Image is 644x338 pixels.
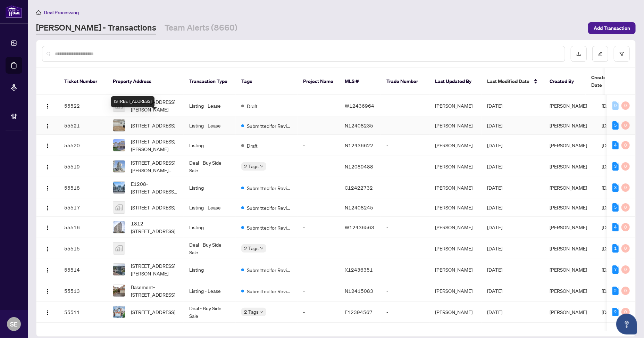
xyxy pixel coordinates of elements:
[45,225,50,231] img: Logo
[429,238,482,259] td: [PERSON_NAME]
[184,217,236,238] td: Listing
[345,184,373,191] span: C12422732
[612,308,619,316] div: 2
[381,156,429,177] td: -
[550,142,587,148] span: [PERSON_NAME]
[244,244,259,252] span: 2 Tags
[113,201,125,213] img: thumbnail-img
[571,46,587,62] button: download
[381,302,429,323] td: -
[487,77,529,85] span: Last Modified Date
[429,259,482,280] td: [PERSON_NAME]
[131,204,175,211] span: [STREET_ADDRESS]
[59,156,107,177] td: 55519
[550,204,587,211] span: [PERSON_NAME]
[602,309,617,315] span: [DATE]
[602,102,617,109] span: [DATE]
[113,285,125,297] img: thumbnail-img
[576,51,581,56] span: download
[131,283,178,298] span: Basement-[STREET_ADDRESS]
[131,262,178,277] span: [STREET_ADDRESS][PERSON_NAME]
[544,68,586,95] th: Created By
[184,116,236,135] td: Listing - Lease
[131,159,178,174] span: [STREET_ADDRESS][PERSON_NAME][PERSON_NAME]
[113,264,125,275] img: thumbnail-img
[339,68,381,95] th: MLS #
[429,135,482,156] td: [PERSON_NAME]
[487,224,502,230] span: [DATE]
[184,68,236,95] th: Transaction Type
[165,22,237,34] a: Team Alerts (8660)
[45,310,50,315] img: Logo
[381,177,429,198] td: -
[487,309,502,315] span: [DATE]
[592,46,608,62] button: edit
[247,287,292,295] span: Submitted for Review
[184,198,236,217] td: Listing - Lease
[131,245,133,252] span: -
[44,9,79,16] span: Deal Processing
[247,204,292,212] span: Submitted for Review
[621,203,630,212] div: 0
[621,244,630,253] div: 0
[612,183,619,192] div: 3
[487,204,502,211] span: [DATE]
[298,302,339,323] td: -
[298,198,339,217] td: -
[59,198,107,217] td: 55517
[381,95,429,116] td: -
[550,163,587,170] span: [PERSON_NAME]
[298,135,339,156] td: -
[345,122,373,129] span: N12408235
[429,116,482,135] td: [PERSON_NAME]
[131,308,175,316] span: [STREET_ADDRESS]
[247,122,292,130] span: Submitted for Review
[381,68,429,95] th: Trade Number
[260,247,264,250] span: down
[429,280,482,302] td: [PERSON_NAME]
[59,302,107,323] td: 55511
[345,309,373,315] span: E12394567
[298,238,339,259] td: -
[487,184,502,191] span: [DATE]
[184,238,236,259] td: Deal - Buy Side Sale
[550,266,587,273] span: [PERSON_NAME]
[591,74,620,89] span: Created Date
[131,220,178,235] span: 1812-[STREET_ADDRESS]
[381,217,429,238] td: -
[550,102,587,109] span: [PERSON_NAME]
[616,314,637,335] button: Open asap
[244,308,259,316] span: 2 Tags
[487,245,502,252] span: [DATE]
[59,135,107,156] td: 55520
[381,135,429,156] td: -
[612,121,619,130] div: 5
[345,288,373,294] span: N12415083
[45,186,50,191] img: Logo
[487,266,502,273] span: [DATE]
[184,280,236,302] td: Listing - Lease
[429,156,482,177] td: [PERSON_NAME]
[298,177,339,198] td: -
[381,238,429,259] td: -
[260,165,264,168] span: down
[550,122,587,129] span: [PERSON_NAME]
[42,285,53,296] button: Logo
[247,102,258,110] span: Draft
[345,163,373,170] span: N12089488
[602,122,617,129] span: [DATE]
[482,68,544,95] th: Last Modified Date
[244,162,259,170] span: 2 Tags
[131,138,178,153] span: [STREET_ADDRESS][PERSON_NAME]
[42,243,53,254] button: Logo
[612,265,619,274] div: 7
[59,217,107,238] td: 55516
[586,68,634,95] th: Created Date
[429,68,482,95] th: Last Updated By
[10,319,18,329] span: SE
[59,116,107,135] td: 55521
[131,180,178,195] span: E1208-[STREET_ADDRESS][PERSON_NAME]
[602,224,617,230] span: [DATE]
[621,183,630,192] div: 0
[247,224,292,231] span: Submitted for Review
